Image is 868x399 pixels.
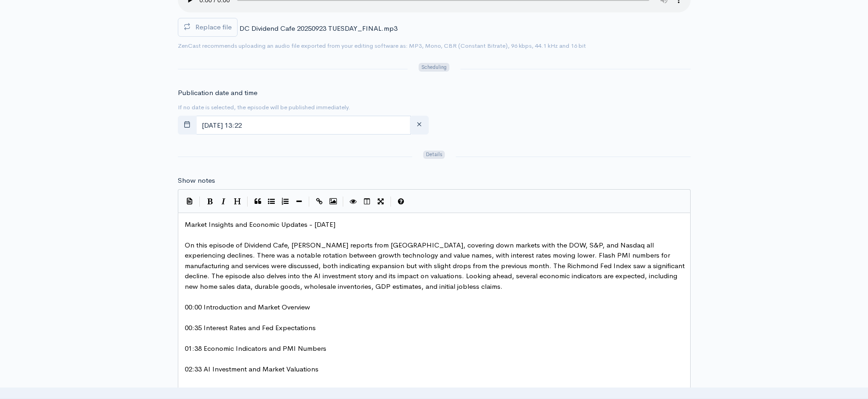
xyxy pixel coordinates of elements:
button: Toggle Preview [346,195,360,208]
i: | [309,197,310,207]
label: Publication date and time [178,88,257,98]
span: DC Dividend Cafe 20250923 TUESDAY_FINAL.mp3 [239,24,397,33]
button: Insert Show Notes Template [183,194,197,208]
span: Market Insights and Economic Updates - [DATE] [185,220,335,229]
i: | [391,197,391,207]
button: Bold [203,195,217,208]
button: clear [410,116,429,135]
small: If no date is selected, the episode will be published immediately. [178,103,350,111]
button: Insert Horizontal Line [292,195,306,208]
span: Scheduling [419,63,449,72]
button: Toggle Fullscreen [374,195,388,208]
label: Show notes [178,175,215,186]
button: Generic List [265,195,278,208]
button: Numbered List [278,195,292,208]
button: Create Link [312,195,326,208]
button: toggle [178,116,197,135]
button: Insert Image [326,195,340,208]
span: 02:33 AI Investment and Market Valuations [185,365,318,373]
i: | [247,197,248,207]
span: Details [423,151,445,159]
span: 03:27 Passive Investing and Market Dynamics [185,385,326,394]
span: On this episode of Dividend Cafe, [PERSON_NAME] reports from [GEOGRAPHIC_DATA], covering down mar... [185,241,686,291]
button: Toggle Side by Side [360,195,374,208]
i: | [199,197,200,207]
span: 00:00 Introduction and Market Overview [185,303,310,311]
span: 00:35 Interest Rates and Fed Expectations [185,323,316,332]
button: Italic [217,195,231,208]
small: ZenCast recommends uploading an audio file exported from your editing software as: MP3, Mono, CBR... [178,42,586,50]
button: Quote [251,195,265,208]
button: Heading [231,195,244,208]
button: Markdown Guide [394,195,408,208]
span: Replace file [195,22,232,31]
i: | [343,197,344,207]
span: 01:38 Economic Indicators and PMI Numbers [185,344,326,353]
